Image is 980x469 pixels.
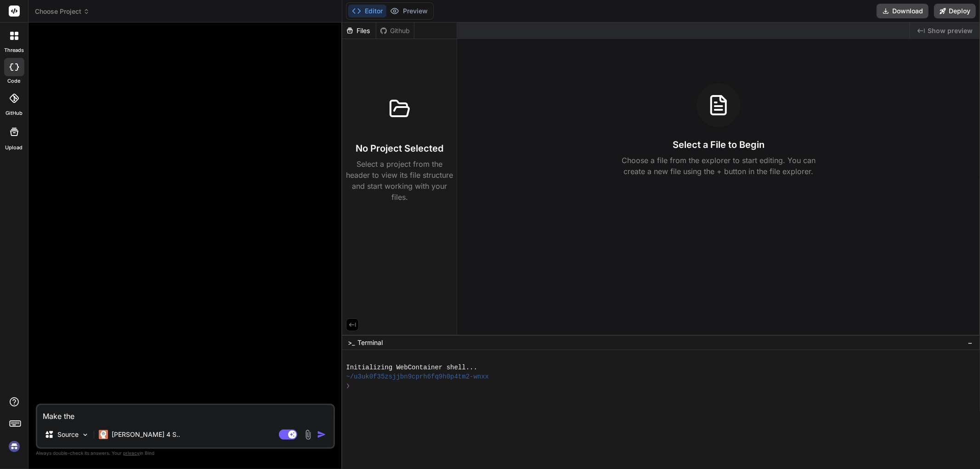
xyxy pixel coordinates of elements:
[877,4,929,18] button: Download
[928,26,973,35] span: Show preview
[673,138,765,151] h3: Select a File to Begin
[4,46,24,54] label: threads
[934,4,976,18] button: Deploy
[376,26,414,35] div: Github
[348,338,355,347] span: >_
[968,338,973,347] span: −
[357,338,383,347] span: Terminal
[6,109,23,117] label: GitHub
[99,430,108,439] img: Claude 4 Sonnet
[8,77,21,85] label: code
[346,381,351,390] span: ❯
[346,372,489,381] span: ~/u3uk0f35zsjjbn9cprh6fq9h0p4tm2-wnxx
[35,7,90,16] span: Choose Project
[966,335,974,350] button: −
[81,431,89,439] img: Pick Models
[317,430,326,439] img: icon
[112,430,180,439] p: [PERSON_NAME] 4 S..
[303,429,313,440] img: attachment
[123,450,140,456] span: privacy
[36,449,335,458] p: Always double-check its answers. Your in Bind
[57,430,79,439] p: Source
[386,5,431,17] button: Preview
[616,155,821,177] p: Choose a file from the explorer to start editing. You can create a new file using the + button in...
[6,144,23,152] label: Upload
[342,26,376,35] div: Files
[348,5,386,17] button: Editor
[356,142,443,155] h3: No Project Selected
[346,158,453,203] p: Select a project from the header to view its file structure and start working with your files.
[6,439,22,454] img: signin
[37,405,334,422] textarea: Make the
[346,363,477,372] span: Initializing WebContainer shell...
